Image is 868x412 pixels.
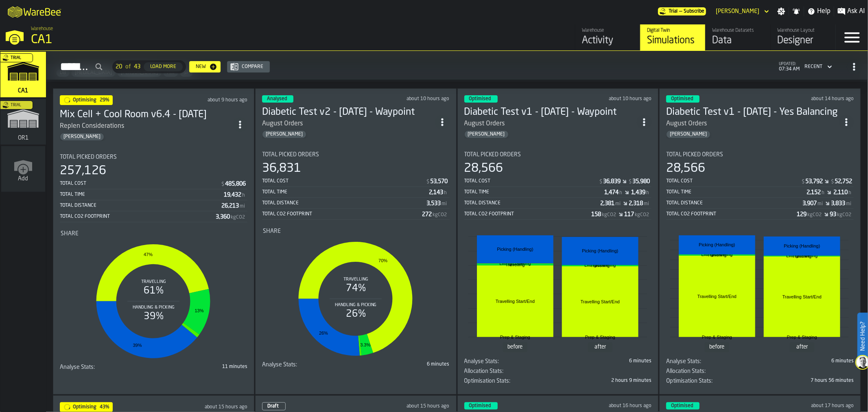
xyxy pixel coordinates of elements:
[666,211,797,217] div: Total CO2 Footprint
[372,96,450,102] div: Updated: 10/8/2025, 9:32:16 PM Created: 10/8/2025, 9:27:37 PM
[262,119,435,129] div: August Orders
[635,212,649,218] span: kgCO2
[464,378,652,388] span: 2,930,300
[255,88,457,394] div: ItemListCard-DashboardItemContainer
[464,358,499,365] span: Analyse Stats:
[666,189,807,195] div: Total Time
[464,368,504,375] span: Allocation Stats:
[847,7,865,16] span: Ask AI
[507,344,523,350] text: before
[666,368,854,378] div: stat-Allocation Stats:
[666,368,758,375] div: Title
[262,362,297,368] span: Analyse Stats:
[0,52,46,99] a: link-to-/wh/i/76e2a128-1b54-4d66-80d4-05ae4c277723/simulations
[669,9,678,14] span: Trial
[684,9,704,14] span: Subscribe
[629,200,643,207] div: Stat Value
[666,178,801,184] div: Total Cost
[666,151,723,158] span: Total Picked Orders
[216,214,230,220] div: Stat Value
[666,106,839,119] h3: Diabetic Test v1 - [DATE] - Yes Balancing
[46,51,868,80] h2: button-Simulations
[262,131,306,137] span: Gregg
[831,200,845,207] div: Stat Value
[189,61,221,72] button: button-New
[804,7,834,16] label: button-toggle-Help
[848,190,851,196] span: h
[713,7,771,16] div: DropdownMenuValue-Gregg Arment
[858,313,867,359] label: Need Help?
[433,212,447,218] span: kgCO2
[262,362,354,368] div: Title
[60,364,247,374] div: stat-Analyse Stats:
[242,193,245,198] span: h
[262,189,429,195] div: Total Time
[60,121,124,131] div: Replen Considerations
[60,214,216,219] div: Total CO2 Footprint
[464,106,637,119] h3: Diabetic Test v1 - [DATE] - Waypoint
[18,175,28,182] span: Add
[60,108,233,121] h3: Mix Cell + Cool Room v6.4 - [DATE]
[464,189,605,195] div: Total Time
[796,344,808,350] text: after
[262,200,427,206] div: Total Distance
[116,64,122,70] span: 20
[802,179,805,185] span: $
[147,64,179,70] div: Load More
[629,179,632,185] span: $
[134,64,140,70] span: 43
[31,33,251,47] div: CA1
[591,211,601,218] div: Stat Value
[60,154,247,160] div: Title
[805,178,823,185] div: Stat Value
[60,364,152,370] div: Title
[464,378,511,384] span: Optimisation Stats:
[429,189,444,196] div: Stat Value
[464,151,652,220] div: stat-Total Picked Orders
[666,151,854,158] div: Title
[60,164,106,178] div: 257,126
[263,228,449,234] div: Title
[830,211,836,218] div: Stat Value
[262,402,286,410] div: status-0 2
[666,358,854,368] div: stat-Analyse Stats:
[464,378,652,388] div: stat-Optimisation Stats:
[60,402,113,412] div: status-1 2
[619,190,622,196] span: h
[0,99,46,146] a: link-to-/wh/i/02d92962-0f11-4133-9763-7cb092bceeef/simulations
[716,8,759,15] div: DropdownMenuValue-Gregg Arment
[60,154,247,222] div: stat-Total Picked Orders
[231,215,245,220] span: kgCO2
[817,7,831,16] span: Help
[61,230,247,237] div: Title
[60,181,221,186] div: Total Cost
[465,228,651,357] div: stat-
[600,200,614,207] div: Stat Value
[658,7,706,15] a: link-to-/wh/i/76e2a128-1b54-4d66-80d4-05ae4c277723/pricing/
[60,147,247,374] section: card-SimulationDashboardCard-optimising
[712,28,764,33] div: Warehouse Datasets
[61,230,247,362] div: stat-Share
[464,95,498,103] div: status-3 2
[442,201,447,207] span: mi
[444,190,447,196] span: h
[464,151,521,158] span: Total Picked Orders
[221,182,224,187] span: $
[60,134,104,140] span: Gregg
[192,64,209,70] div: New
[846,201,851,207] span: mi
[602,212,616,218] span: kgCO2
[666,119,839,129] div: August Orders
[262,151,319,158] span: Total Picked Orders
[666,151,854,220] div: stat-Total Picked Orders
[464,151,652,158] div: Title
[666,378,854,388] span: 2,930,300
[604,189,619,196] div: Stat Value
[631,189,645,196] div: Stat Value
[464,358,556,365] div: Title
[469,403,491,408] span: Optimised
